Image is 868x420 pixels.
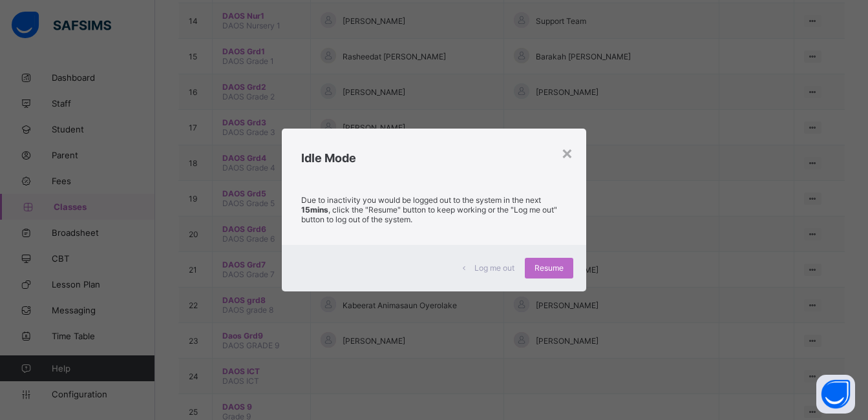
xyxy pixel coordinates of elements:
[474,263,514,273] span: Log me out
[816,375,855,414] button: Open asap
[301,151,566,165] h2: Idle Mode
[301,205,328,215] strong: 15mins
[301,195,566,224] p: Due to inactivity you would be logged out to the system in the next , click the "Resume" button t...
[561,142,573,163] div: ×
[535,263,564,273] span: Resume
